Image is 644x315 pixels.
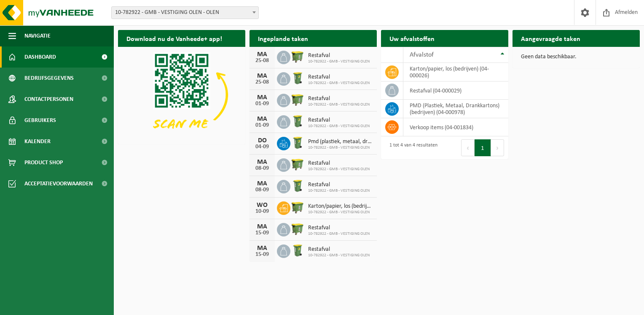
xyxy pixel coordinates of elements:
[308,138,373,145] span: Pmd (plastiek, metaal, drankkartons) (bedrijven)
[308,74,370,81] span: Restafval
[290,179,305,193] img: WB-0240-HPE-GN-50
[290,71,305,85] img: WB-0240-HPE-GN-50
[254,187,271,193] div: 08-09
[254,116,271,122] div: MA
[403,81,508,100] td: restafval (04-000029)
[254,209,271,215] div: 10-09
[254,101,271,107] div: 01-09
[308,167,370,172] span: 10-782922 - GMB - VESTIGING OLEN
[308,160,370,167] span: Restafval
[308,81,370,86] span: 10-782922 - GMB - VESTIGING OLEN
[24,46,56,68] span: Dashboard
[308,52,370,59] span: Restafval
[491,139,504,156] button: Next
[290,157,305,171] img: WB-1100-HPE-GN-50
[308,102,370,107] span: 10-782922 - GMB - VESTIGING OLEN
[24,68,74,89] span: Bedrijfsgegevens
[290,114,305,128] img: WB-0240-HPE-GN-50
[308,203,373,210] span: Karton/papier, los (bedrijven)
[250,30,317,46] h2: Ingeplande taken
[290,49,305,64] img: WB-1100-HPE-GN-50
[24,110,56,131] span: Gebruikers
[254,245,271,252] div: MA
[24,25,51,46] span: Navigatie
[254,180,271,187] div: MA
[308,225,370,231] span: Restafval
[254,159,271,166] div: MA
[308,95,370,102] span: Restafval
[254,79,271,85] div: 25-08
[308,59,370,64] span: 10-782922 - GMB - VESTIGING OLEN
[254,94,271,101] div: MA
[254,230,271,236] div: 15-09
[308,188,370,193] span: 10-782922 - GMB - VESTIGING OLEN
[254,73,271,79] div: MA
[475,139,491,156] button: 1
[381,30,443,46] h2: Uw afvalstoffen
[461,139,475,156] button: Previous
[403,118,508,136] td: verkoop items (04-001834)
[112,7,258,19] span: 10-782922 - GMB - VESTIGING OLEN - OLEN
[410,52,434,58] span: Afvalstof
[290,92,305,107] img: WB-1100-HPE-GN-50
[254,202,271,209] div: WO
[290,222,305,236] img: WB-1100-HPE-GN-50
[24,173,93,194] span: Acceptatievoorwaarden
[254,166,271,171] div: 08-09
[308,182,370,188] span: Restafval
[290,200,305,215] img: WB-1100-HPE-GN-50
[290,243,305,258] img: WB-0240-HPE-GN-50
[254,58,271,64] div: 25-08
[308,145,373,150] span: 10-782922 - GMB - VESTIGING OLEN
[24,131,51,152] span: Kalender
[24,89,73,110] span: Contactpersonen
[118,30,231,46] h2: Download nu de Vanheede+ app!
[111,6,259,19] span: 10-782922 - GMB - VESTIGING OLEN - OLEN
[308,253,370,258] span: 10-782922 - GMB - VESTIGING OLEN
[403,100,508,118] td: PMD (Plastiek, Metaal, Drankkartons) (bedrijven) (04-000978)
[254,51,271,58] div: MA
[308,246,370,253] span: Restafval
[254,223,271,230] div: MA
[290,136,305,150] img: WB-0240-HPE-GN-50
[308,231,370,236] span: 10-782922 - GMB - VESTIGING OLEN
[403,63,508,81] td: karton/papier, los (bedrijven) (04-000026)
[118,47,245,143] img: Download de VHEPlus App
[308,117,370,124] span: Restafval
[385,138,437,157] div: 1 tot 4 van 4 resultaten
[308,210,373,215] span: 10-782922 - GMB - VESTIGING OLEN
[513,30,589,46] h2: Aangevraagde taken
[24,152,63,173] span: Product Shop
[254,252,271,258] div: 15-09
[308,124,370,129] span: 10-782922 - GMB - VESTIGING OLEN
[254,137,271,144] div: DO
[521,54,631,60] p: Geen data beschikbaar.
[254,122,271,128] div: 01-09
[254,144,271,150] div: 04-09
